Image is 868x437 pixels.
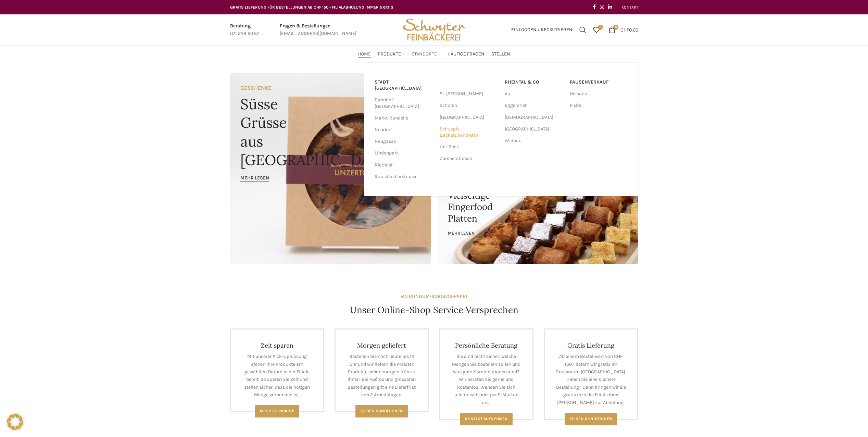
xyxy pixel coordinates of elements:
[505,88,563,100] a: Au
[576,23,590,37] a: Suchen
[590,23,603,37] div: Meine Wunschliste
[440,100,498,111] a: Schoren
[451,341,523,349] h4: Persönliche Beratung
[620,27,638,33] bdi: 0.00
[448,47,485,61] a: Häufige Fragen
[590,23,603,37] a: 0
[448,51,485,58] span: Häufige Fragen
[606,2,614,12] a: Linkedin social link
[230,73,431,264] a: Banner link
[378,51,401,58] span: Produkte
[375,76,433,94] a: Stadt [GEOGRAPHIC_DATA]
[570,76,628,88] a: Pausenverkauf
[375,147,433,159] a: Lindenpark
[440,141,498,153] a: Uni-Beck
[555,353,627,407] p: Ab einem Bestellwert von CHF 150.- liefern wir gratis im Grossraum [GEOGRAPHIC_DATA]. Haben Sie e...
[355,405,408,417] a: Zu den Konditionen
[440,153,498,164] a: Zürcherstrasse
[598,2,606,12] a: Instagram social link
[605,23,642,37] a: 0 CHF0.00
[375,171,433,183] a: Rorschacherstrasse
[569,416,612,421] span: Zu den konditionen
[440,123,498,141] a: Schuppis Backstubenbistro
[621,0,638,14] a: KONTAKT
[440,88,498,100] a: St. [PERSON_NAME]
[555,341,627,349] h4: Gratis Lieferung
[508,23,576,37] a: Einloggen / Registrieren
[565,413,617,425] a: Zu den konditionen
[375,124,433,136] a: Neudorf
[360,409,403,413] span: Zu den Konditionen
[505,100,563,111] a: Eggersriet
[505,135,563,147] a: Widnau
[621,5,638,10] span: KONTAKT
[260,409,294,413] span: Mehr zu Pick-Up
[227,47,642,61] div: Main navigation
[358,47,371,61] a: Home
[400,26,467,32] a: Site logo
[511,27,573,32] span: Einloggen / Registrieren
[230,22,259,38] a: Infobox link
[620,27,629,33] span: CHF
[346,341,418,349] h4: Morgen geliefert
[255,405,299,417] a: Mehr zu Pick-Up
[491,51,510,58] span: Stellen
[438,168,638,264] a: Banner link
[505,76,563,88] a: RHEINTAL & CO
[280,22,356,38] a: Infobox link
[375,112,433,124] a: Markt-Rondelle
[230,5,393,10] span: GRATIS LIEFERUNG FÜR BESTELLUNGEN AB CHF 150 - FILIALABHOLUNG IMMER GRATIS
[241,353,313,399] p: Mit unserer Pick-Up-Lösung stehen Ihre Produkte am gewählten Datum in der Filiale bereit. So spar...
[375,136,433,147] a: Neugasse
[400,294,468,299] strong: EIN RUNDUM-SORGLOS-PAKET
[570,88,628,100] a: Helsana
[613,25,618,30] span: 0
[491,47,510,61] a: Stellen
[378,47,405,61] a: Produkte
[591,2,598,12] a: Facebook social link
[451,353,523,407] p: Sie sind nicht sicher, welche Mengen Sie bestellen sollen und was gute Kombinationen sind? Wir be...
[241,341,313,349] h4: Zeit sparen
[358,51,371,58] span: Home
[375,159,433,171] a: Riethüsli
[440,112,498,123] a: [GEOGRAPHIC_DATA]
[375,94,433,112] a: Bahnhof [GEOGRAPHIC_DATA]
[350,304,518,316] h4: Unser Online-Shop Service Versprechen
[412,51,437,58] span: Standorte
[400,14,467,45] img: Bäckerei Schwyter
[598,25,603,30] span: 0
[346,353,418,399] p: Bestellen Sie noch heute bis 12 Uhr und wir liefern die meisten Produkte schon morgen früh zu Ihn...
[505,123,563,135] a: [GEOGRAPHIC_DATA]
[618,0,642,14] div: Secondary navigation
[460,413,513,425] a: Kontakt aufnehmen
[505,112,563,123] a: [DEMOGRAPHIC_DATA]
[570,100,628,111] a: Fisba
[412,47,441,61] a: Standorte
[465,416,508,421] span: Kontakt aufnehmen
